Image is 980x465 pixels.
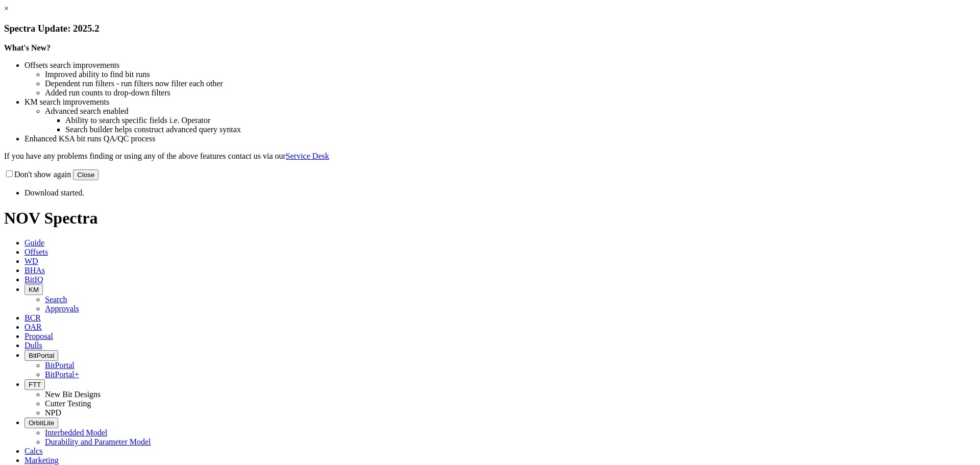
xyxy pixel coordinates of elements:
a: NPD [45,408,61,417]
span: BitIQ [24,275,43,284]
span: Marketing [24,456,59,464]
span: BitPortal [29,352,54,359]
p: If you have any problems finding or using any of the above features contact us via our [4,152,976,161]
a: Durability and Parameter Model [45,437,151,446]
span: Dulls [24,341,42,350]
a: Search [45,295,67,304]
input: Don't show again [6,170,13,177]
span: BCR [24,313,41,322]
button: Close [73,169,99,180]
span: FTT [29,381,41,388]
a: BitPortal+ [45,370,79,379]
a: New Bit Designs [45,390,101,399]
a: Approvals [45,304,79,313]
label: Don't show again [4,170,71,179]
a: Service Desk [286,152,329,160]
span: OAR [24,323,42,331]
li: KM search improvements [24,97,976,107]
span: Calcs [24,447,43,455]
li: Search builder helps construct advanced query syntax [65,125,976,134]
a: Cutter Testing [45,399,91,408]
li: Added run counts to drop-down filters [45,88,976,97]
span: Download started. [24,188,84,197]
a: × [4,4,9,13]
li: Dependent run filters - run filters now filter each other [45,79,976,88]
strong: What's New? [4,43,51,52]
h1: NOV Spectra [4,209,976,228]
span: BHAs [24,266,45,275]
li: Offsets search improvements [24,61,976,70]
span: Proposal [24,332,53,340]
a: BitPortal [45,361,75,370]
li: Improved ability to find bit runs [45,70,976,79]
span: OrbitLite [29,419,54,427]
a: Interbedded Model [45,428,107,437]
span: Guide [24,238,44,247]
li: Advanced search enabled [45,107,976,116]
li: Ability to search specific fields i.e. Operator [65,116,976,125]
span: WD [24,257,38,265]
h3: Spectra Update: 2025.2 [4,23,976,34]
span: KM [29,286,39,293]
span: Offsets [24,248,48,256]
li: Enhanced KSA bit runs QA/QC process [24,134,976,143]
